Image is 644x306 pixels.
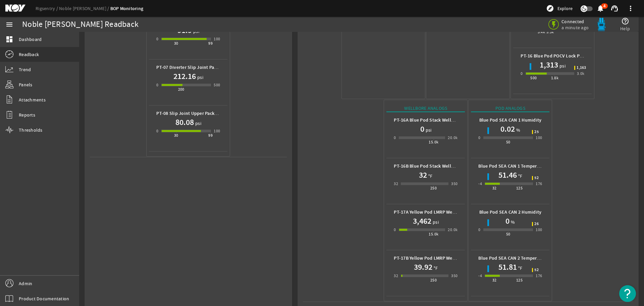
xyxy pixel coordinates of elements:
[19,36,42,43] span: Dashboard
[620,25,630,32] span: Help
[19,112,35,118] span: Reports
[156,110,245,117] b: PT-08 Slip Joint Upper Packer Air Pressure
[506,139,511,145] div: 50
[19,51,39,58] span: Readback
[214,128,220,134] div: 100
[619,285,636,302] button: Open Resource Center
[174,132,178,139] div: 30
[196,74,203,81] span: psi
[478,272,482,279] div: -4
[540,59,558,70] h1: 1,313
[394,209,484,215] b: PT-17A Yellow Pod LMRP Wellbore Pressure
[194,120,201,127] span: psi
[214,36,220,42] div: 100
[534,130,539,134] span: 25
[536,226,542,233] div: 100
[498,262,517,272] h1: 51.81
[521,70,523,77] div: 0
[471,105,549,112] div: Pod Analogs
[505,216,509,226] h1: 0
[59,5,110,11] a: Noble [PERSON_NAME]
[432,265,438,271] span: °F
[517,265,523,271] span: °F
[500,124,515,134] h1: 0.02
[173,71,196,82] h1: 212.16
[19,96,46,103] span: Attachments
[394,272,398,279] div: 32
[420,124,424,134] h1: 0
[536,272,542,279] div: 176
[419,170,427,180] h1: 32
[558,62,566,69] span: psi
[577,70,585,77] div: 3.0k
[429,231,438,237] div: 15.0k
[214,82,220,88] div: 500
[174,40,178,47] div: 30
[546,4,554,12] mat-icon: explore
[208,132,213,139] div: 99
[448,134,458,141] div: 20.0k
[551,75,559,81] div: 1.8k
[557,5,573,12] span: Explore
[394,117,480,123] b: PT-16A Blue Pod Stack Wellbore Pressure
[498,170,517,180] h1: 51.46
[597,5,604,12] button: 4
[561,18,590,25] span: Connected
[394,180,398,187] div: 32
[516,185,523,191] div: 125
[534,222,539,226] span: 26
[208,40,213,47] div: 99
[413,216,431,226] h1: 3,462
[610,4,619,12] mat-icon: support_agent
[623,0,639,16] button: more_vert
[478,255,548,261] b: Blue Pod SEA CAN 2 Temperature
[451,272,458,279] div: 350
[506,231,511,237] div: 50
[19,127,43,133] span: Thresholds
[516,277,523,283] div: 125
[5,35,13,43] mat-icon: dashboard
[577,66,586,70] span: 1,163
[478,163,548,169] b: Blue Pod SEA CAN 1 Temperature
[479,209,542,215] b: Blue Pod SEA CAN 2 Humidity
[156,36,158,42] div: 0
[621,17,629,25] mat-icon: help_outline
[427,173,433,179] span: °F
[492,277,497,283] div: 32
[156,82,158,88] div: 0
[536,134,542,141] div: 100
[448,226,458,233] div: 20.0k
[492,185,497,191] div: 32
[36,5,59,11] a: Rigsentry
[478,226,480,233] div: 0
[19,280,32,287] span: Admin
[543,3,575,14] button: Explore
[156,128,158,134] div: 0
[110,5,144,12] a: BOP Monitoring
[478,180,482,187] div: -4
[414,262,432,272] h1: 39.92
[536,180,542,187] div: 176
[431,219,439,225] span: psi
[19,295,69,302] span: Product Documentation
[394,226,396,233] div: 0
[595,18,608,31] img: Bluepod.svg
[546,29,554,35] div: 5.3k
[178,86,184,93] div: 200
[424,127,432,133] span: psi
[538,29,545,35] div: 3.4k
[509,219,515,225] span: %
[22,21,139,28] div: Noble [PERSON_NAME] Readback
[515,127,520,133] span: %
[517,173,523,179] span: °F
[479,117,542,123] b: Blue Pod SEA CAN 1 Humidity
[451,180,458,187] div: 350
[19,81,33,88] span: Panels
[429,139,438,145] div: 15.0k
[534,268,539,272] span: 52
[156,64,263,71] b: PT-07 Diverter Slip Joint Packer Hydraulic Pressure
[521,53,595,59] b: PT-16 Blue Pod POCV Lock Pressure
[561,25,590,31] span: a minute ago
[478,134,480,141] div: 0
[5,20,13,29] mat-icon: menu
